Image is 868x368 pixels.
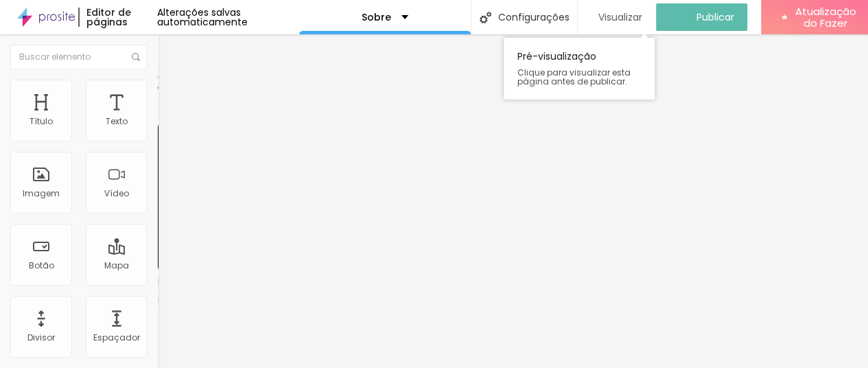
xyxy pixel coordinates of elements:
font: Clique para visualizar esta página antes de publicar. [517,67,631,87]
font: Visualizar [598,10,642,24]
font: Editor de páginas [86,5,131,29]
font: Mapa [104,260,129,271]
font: Sobre [362,10,391,24]
font: Pré-visualização [517,49,596,63]
font: Configurações [498,10,570,24]
font: Alterações salvas automaticamente [157,5,248,29]
font: Atualização do Fazer [795,4,856,30]
font: Imagem [23,187,60,199]
button: Visualizar [578,3,656,31]
img: Ícone [480,12,491,23]
font: Divisor [27,332,55,343]
font: Botão [29,260,54,271]
font: Espaçador [93,332,140,343]
font: Texto [106,115,128,127]
font: Publicar [696,10,734,24]
input: Buscar elemento [10,45,148,69]
button: Publicar [656,3,747,31]
font: Título [30,115,53,127]
img: Ícone [132,53,140,61]
font: Vídeo [104,187,129,199]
